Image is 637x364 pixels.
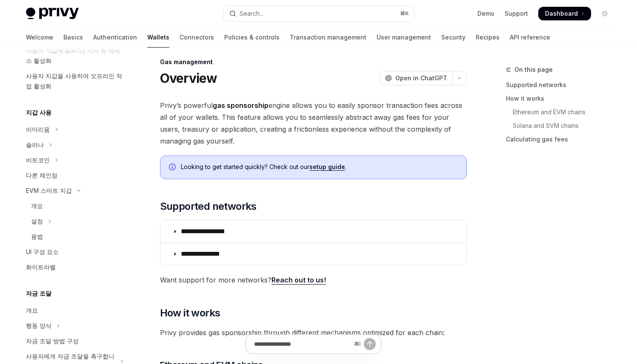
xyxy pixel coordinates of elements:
a: 개요 [19,198,128,214]
font: 화이트라벨 [26,263,56,271]
a: UI 구성 요소 [19,244,128,260]
button: Send message [364,338,376,350]
a: Demo [477,9,494,18]
a: Ethereum and EVM chains [506,105,618,119]
a: 사용자 지갑을 사용하여 오프라인 작업 활성화 [19,68,128,94]
button: 설정 섹션 전환 [19,214,128,229]
svg: Info [169,164,177,172]
button: EVM 스마트 지갑 섹션 전환 [19,183,128,198]
font: 이더리움 [26,126,50,133]
font: 사용자 지갑을 사용하여 오프라인 작업 활성화 [26,72,122,90]
font: 설정 [31,217,43,225]
span: Supported networks [160,200,257,213]
span: Open in ChatGPT [395,74,447,82]
a: Recipes [476,27,500,48]
a: 개요 [19,303,128,318]
font: 행동 양식 [26,322,51,329]
a: Support [505,9,528,18]
a: setup guide [309,163,345,171]
a: Supported networks [506,78,618,92]
font: 비트코인 [26,156,50,164]
span: Dashboard [545,9,578,18]
span: Looking to get started quickly? Check out our . [181,163,458,171]
a: User management [377,27,431,48]
span: On this page [514,65,553,75]
button: Open in ChatGPT [380,71,452,85]
a: Reach out to us! [271,276,326,285]
span: How it works [160,306,220,320]
img: light logo [26,8,79,20]
font: 개요 [26,307,38,314]
font: 자금 조달 [26,290,51,297]
h1: Overview [160,71,217,86]
div: Gas management [160,58,467,66]
a: Dashboard [538,7,591,20]
font: UI 구성 요소 [26,248,59,255]
a: 자금 조달 방법 구성 [19,333,128,349]
button: 이더리움 섹션 전환 [19,122,128,137]
span: ⌘ K [400,10,409,17]
span: Want support for more networks? [160,274,467,286]
button: Open search [223,6,414,21]
a: Policies & controls [224,27,280,48]
a: 다른 체인점 [19,168,128,183]
font: 개요 [31,202,43,209]
font: 자금 조달 방법 구성 [26,337,79,344]
font: EVM 스마트 지갑 [26,187,72,194]
a: Welcome [26,27,53,48]
button: 솔라나 섹션 전환 [19,137,128,152]
input: Ask a question... [254,335,351,353]
a: Security [441,27,466,48]
font: 다른 체인점 [26,172,57,179]
button: 토글 방법 섹션 [19,318,128,333]
font: 용법 [31,233,43,240]
span: Privy provides gas sponsorship through different mechanisms optimized for each chain: [160,327,467,339]
a: Wallets [147,27,169,48]
a: API reference [510,27,550,48]
a: Connectors [180,27,214,48]
button: 비트코인 섹션 전환 [19,152,128,168]
a: Authentication [93,27,137,48]
span: Privy’s powerful engine allows you to easily sponsor transaction fees across all of your wallets.... [160,99,467,147]
a: How it works [506,92,618,105]
strong: gas sponsorship [213,101,269,110]
font: 지갑 사용 [26,109,51,116]
div: Search... [240,8,263,19]
a: Solana and SVM chains [506,119,618,133]
a: Transaction management [290,27,366,48]
a: 화이트라벨 [19,260,128,275]
a: Basics [63,27,83,48]
font: 솔라나 [26,141,44,148]
button: Toggle dark mode [598,7,611,20]
a: 용법 [19,229,128,244]
a: Calculating gas fees [506,133,618,146]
